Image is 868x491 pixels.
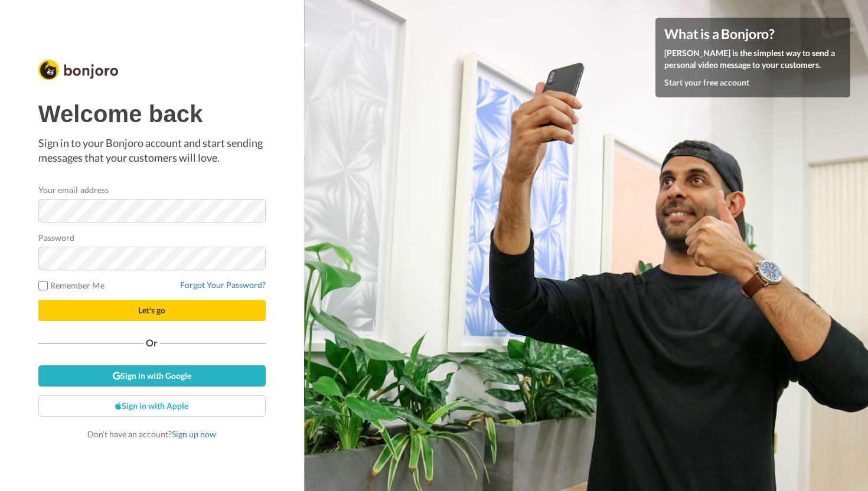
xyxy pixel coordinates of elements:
[87,429,216,439] span: Don’t have an account?
[664,77,749,87] a: Start your free account
[38,300,266,321] button: Let's go
[38,231,75,244] label: Password
[664,47,841,71] p: [PERSON_NAME] is the simplest way to send a personal video message to your customers.
[38,101,266,127] h1: Welcome back
[172,429,216,439] a: Sign up now
[143,339,160,347] span: Or
[38,279,105,292] label: Remember Me
[38,184,109,196] label: Your email address
[38,365,266,387] a: Sign in with Google
[38,136,266,166] p: Sign in to your Bonjoro account and start sending messages that your customers will love.
[180,280,266,290] a: Forgot Your Password?
[38,395,266,417] a: Sign in with Apple
[38,281,48,290] input: Remember Me
[138,305,165,315] span: Let's go
[664,27,841,41] h4: What is a Bonjoro?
